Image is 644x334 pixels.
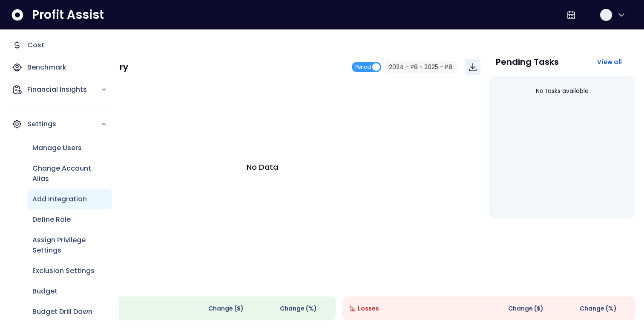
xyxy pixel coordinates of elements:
p: Define Role [32,215,71,225]
div: No tasks available [496,80,629,102]
p: Financial Insights [27,84,101,95]
span: Change ( $ ) [208,304,244,313]
p: Add Integration [32,194,87,204]
span: Period [355,62,371,72]
span: Change ( $ ) [508,304,543,313]
p: Budget [32,286,57,296]
span: Losses [358,304,379,313]
button: View all [590,54,629,70]
span: Change (%) [280,304,317,313]
span: Profit Assist [32,7,104,23]
p: Cost [27,40,44,50]
span: Change (%) [580,304,617,313]
p: Manage Users [32,143,82,153]
p: Budget Drill Down [32,307,92,317]
button: Download [465,59,480,75]
p: Settings [27,119,101,129]
button: 2024 - P8 ~ 2025 - P8 [385,61,457,73]
p: Benchmark [27,62,66,73]
p: Wins & Losses [43,278,635,286]
p: Exclusion Settings [32,266,95,276]
p: Pending Tasks [496,58,559,66]
p: No Data [247,161,278,173]
span: View all [597,58,622,66]
p: Change Account Alias [32,163,107,184]
p: Assign Privilege Settings [32,235,107,256]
